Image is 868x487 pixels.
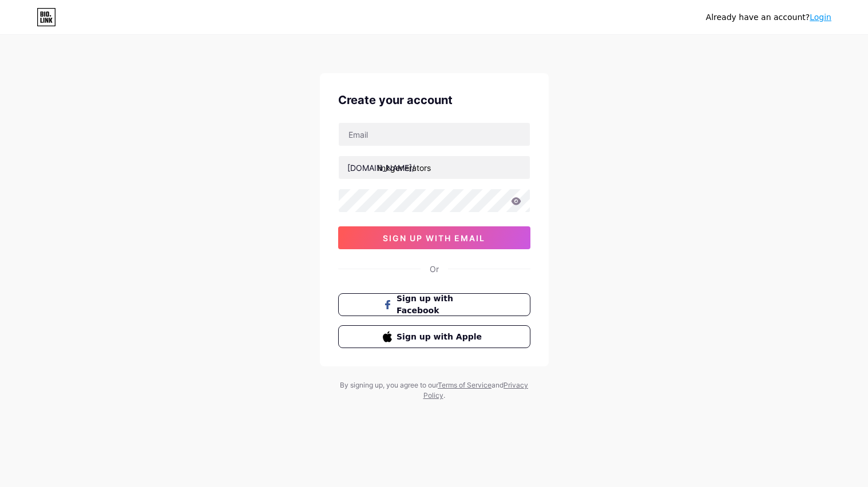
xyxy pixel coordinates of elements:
div: Already have an account? [706,11,831,23]
button: Sign up with Apple [338,325,530,348]
span: Sign up with Apple [397,331,485,343]
input: username [339,156,530,179]
div: By signing up, you agree to our and . [337,380,532,401]
a: Login [810,13,831,22]
div: [DOMAIN_NAME]/ [347,162,415,174]
input: Email [339,123,530,146]
button: sign up with email [338,226,530,249]
div: Or [430,263,439,275]
a: Terms of Service [438,381,492,389]
span: sign up with email [383,233,485,243]
button: Sign up with Facebook [338,293,530,316]
div: Create your account [338,91,530,109]
span: Sign up with Facebook [397,293,485,317]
